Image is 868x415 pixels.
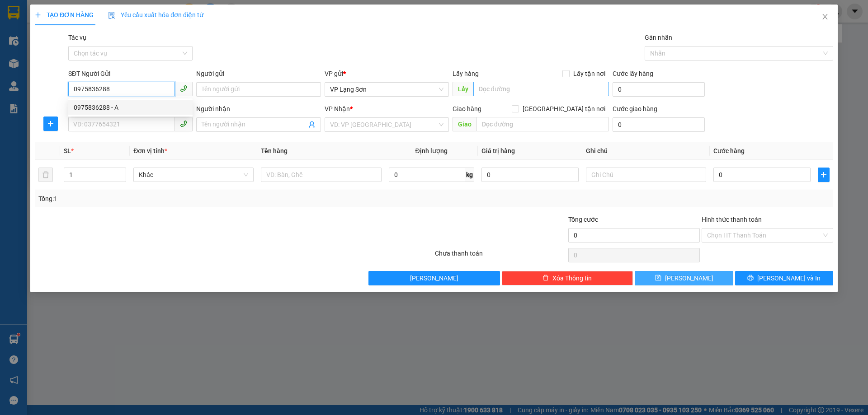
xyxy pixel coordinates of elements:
span: user-add [308,121,316,128]
button: delete [38,168,53,182]
button: Close [812,5,838,30]
span: printer [747,275,754,282]
div: Tổng: 1 [38,194,335,204]
div: SĐT Người Gửi [68,69,193,79]
button: plus [818,168,830,182]
span: Tổng cước [568,216,598,223]
span: kg [465,168,474,182]
span: SL [64,147,71,154]
span: phone [180,85,187,92]
div: 0975836288 - A [68,100,193,115]
label: Hình thức thanh toán [702,216,762,223]
span: Giao hàng [453,105,481,112]
span: plus [44,120,57,127]
span: phone [180,120,187,127]
th: Ghi chú [582,142,710,160]
input: Dọc đường [473,82,609,96]
div: Người gửi [196,69,321,79]
button: printer[PERSON_NAME] và In [735,271,833,285]
button: plus [43,117,58,131]
span: Cước hàng [713,147,745,154]
span: Định lượng [415,147,448,154]
span: [GEOGRAPHIC_DATA] tận nơi [519,104,609,114]
label: Cước giao hàng [613,105,657,112]
span: VP Lạng Sơn [330,83,443,96]
span: plus [818,171,829,178]
div: 0975836288 - A [74,103,187,112]
span: save [655,275,661,282]
span: Tên hàng [261,147,288,154]
button: save[PERSON_NAME] [635,271,733,285]
span: VP Nhận [325,105,350,112]
span: Lấy tận nơi [570,69,609,79]
img: icon [108,12,115,19]
span: Giá trị hàng [481,147,515,154]
span: [PERSON_NAME] [665,273,713,283]
span: Yêu cầu xuất hóa đơn điện tử [108,11,203,19]
span: [PERSON_NAME] và In [757,273,821,283]
input: 0 [481,168,579,182]
span: Lấy [453,82,473,96]
div: Người nhận [196,104,321,114]
input: Cước giao hàng [613,117,705,132]
span: Khác [139,168,248,182]
label: Cước lấy hàng [613,70,653,77]
input: Cước lấy hàng [613,82,705,97]
div: Chưa thanh toán [434,248,567,264]
div: VP gửi [325,69,449,79]
span: Lấy hàng [453,70,479,77]
span: Đơn vị tính [133,147,167,154]
span: [PERSON_NAME] [410,273,458,283]
span: plus [35,12,41,18]
span: delete [542,275,549,282]
input: Dọc đường [476,117,609,131]
button: deleteXóa Thông tin [502,271,633,285]
label: Gán nhãn [645,34,672,41]
label: Tác vụ [68,34,86,41]
span: close [821,13,829,20]
input: VD: Bàn, Ghế [261,168,381,182]
input: Ghi Chú [586,168,706,182]
span: TẠO ĐƠN HÀNG [35,11,94,19]
button: [PERSON_NAME] [368,271,500,285]
span: Giao [453,117,476,131]
span: Xóa Thông tin [552,273,592,283]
